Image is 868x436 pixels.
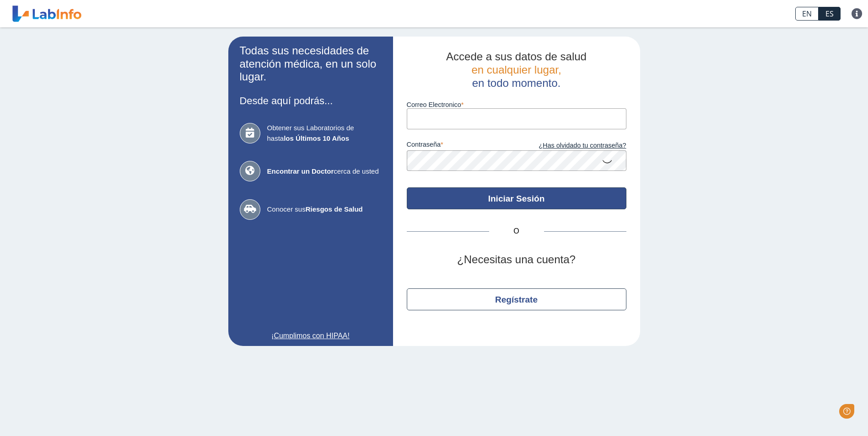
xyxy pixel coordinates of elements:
[407,141,517,151] label: contraseña
[267,204,382,215] span: Conocer sus
[472,77,561,89] span: en todo momento.
[240,330,382,341] a: ¡Cumplimos con HIPAA!
[471,64,561,76] span: en cualquier lugar,
[407,288,626,310] button: Regístrate
[284,134,349,142] b: los Últimos 10 Años
[446,50,587,63] span: Accede a sus datos de salud
[267,167,334,175] b: Encontrar un Doctor
[240,44,382,84] h2: Todas sus necesidades de atención médica, en un solo lugar.
[407,253,626,266] h2: ¿Necesitas una cuenta?
[267,166,382,177] span: cerca de usted
[407,101,626,108] label: Correo Electronico
[267,123,382,144] span: Obtener sus Laboratorios de hasta
[517,141,626,151] a: ¿Has olvidado tu contraseña?
[407,187,626,209] button: Iniciar Sesión
[787,400,858,426] iframe: Help widget launcher
[306,205,363,213] b: Riesgos de Salud
[795,7,819,21] a: EN
[489,226,544,237] span: O
[819,7,841,21] a: ES
[240,95,382,106] h3: Desde aquí podrás...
